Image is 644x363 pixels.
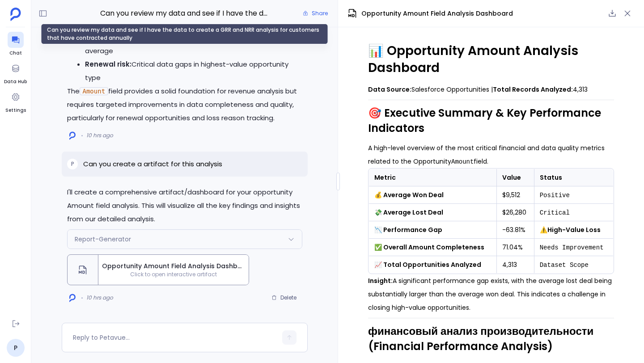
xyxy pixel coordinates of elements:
[368,85,411,94] strong: Data Source:
[75,235,131,244] span: Report-Generator
[83,159,222,169] p: Can you create a artifact for this analysis
[5,89,26,114] a: Settings
[4,60,27,85] a: Data Hub
[41,24,328,44] div: Can you review my data and see if I have the data to create a GRR and NRR analysis for customers ...
[297,7,333,20] button: Share
[540,209,570,216] code: Critical
[86,132,113,139] span: 10 hrs ago
[540,262,589,269] code: Dataset Scope
[497,204,534,221] td: $26,280
[497,256,534,274] td: 4,313
[547,225,601,234] strong: High-Value Loss
[69,131,76,140] img: logo
[100,8,269,19] span: Can you review my data and see if I have the data to create a GRR and NRR analysis for customers ...
[493,85,573,94] strong: Total Records Analyzed:
[98,271,249,278] span: Click to open interactive artifact
[497,169,534,186] th: Value
[497,239,534,256] td: 71.04%
[86,294,113,301] span: 10 hrs ago
[280,294,297,301] span: Delete
[266,291,302,304] button: Delete
[8,50,24,57] span: Chat
[368,83,614,96] p: Salesforce Opportunities | 4,313
[85,59,131,69] strong: Renewal risk:
[85,58,302,84] li: Critical data gaps in highest-value opportunity type
[374,225,442,234] strong: 📉 Performance Gap
[374,208,443,217] strong: 💸 Average Lost Deal
[67,84,302,125] p: The field provides a solid foundation for revenue analysis but requires targeted improvements in ...
[368,324,614,354] h2: финансовый анализ производительности (Financial Performance Analysis)
[497,221,534,239] td: -63.81%
[368,106,614,136] h2: 🎯 Executive Summary & Key Performance Indicators
[369,169,497,186] th: Metric
[102,262,245,271] span: Opportunity Amount Field Analysis Dashboard
[368,42,614,76] h1: 📊 Opportunity Amount Analysis Dashboard
[312,10,328,17] span: Share
[534,169,613,186] th: Status
[497,186,534,204] td: $9,512
[374,243,484,252] strong: ✅ Overall Amount Completeness
[71,160,74,168] span: P
[80,87,109,95] code: Amount
[540,244,604,251] code: Needs Improvement
[10,8,21,21] img: petavue logo
[374,190,444,199] strong: 💰 Average Won Deal
[5,107,26,114] span: Settings
[67,186,302,226] p: I'll create a comprehensive artifact/dashboard for your opportunity Amount field analysis. This w...
[451,158,474,165] code: Amount
[67,254,249,285] button: Opportunity Amount Field Analysis DashboardClick to open interactive artifact
[368,276,393,285] strong: Insight:
[8,32,24,57] a: Chat
[7,339,25,357] a: P
[374,260,481,269] strong: 📈 Total Opportunities Analyzed
[540,192,570,199] code: Positive
[361,9,513,18] span: Opportunity Amount Field Analysis Dashboard
[368,274,614,314] p: A significant performance gap exists, with the average lost deal being substantially larger than ...
[69,294,76,302] img: logo
[368,141,614,168] p: A high-level overview of the most critical financial and data quality metrics related to the Oppo...
[4,78,27,85] span: Data Hub
[534,221,613,239] td: ⚠️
